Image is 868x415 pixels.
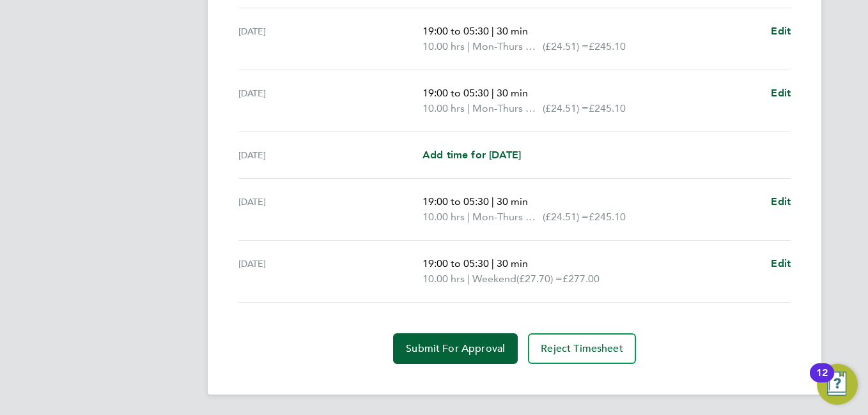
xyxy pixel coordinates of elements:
[467,211,470,223] span: |
[771,87,791,99] span: Edit
[589,40,626,52] span: £245.10
[543,102,589,114] span: (£24.51) =
[238,86,422,116] div: [DATE]
[492,257,494,269] span: |
[467,102,470,114] span: |
[472,101,543,116] span: Mon-Thurs Nights
[393,333,518,364] button: Submit For Approval
[238,147,422,163] div: [DATE]
[472,271,516,287] span: Weekend
[422,211,465,223] span: 10.00 hrs
[497,25,528,37] span: 30 min
[771,86,791,101] a: Edit
[771,257,791,269] span: Edit
[816,373,828,389] div: 12
[472,39,543,54] span: Mon-Thurs Nights
[497,257,528,269] span: 30 min
[422,273,465,285] span: 10.00 hrs
[406,342,505,355] span: Submit For Approval
[541,342,623,355] span: Reject Timesheet
[771,25,791,37] span: Edit
[472,209,543,225] span: Mon-Thurs Nights
[817,364,858,405] button: Open Resource Center, 12 new notifications
[422,147,521,163] a: Add time for [DATE]
[238,256,422,287] div: [DATE]
[492,195,494,207] span: |
[589,211,626,223] span: £245.10
[422,87,489,99] span: 19:00 to 05:30
[543,211,589,223] span: (£24.51) =
[492,87,494,99] span: |
[589,102,626,114] span: £245.10
[238,24,422,54] div: [DATE]
[422,195,489,207] span: 19:00 to 05:30
[528,333,636,364] button: Reject Timesheet
[771,194,791,209] a: Edit
[422,40,465,52] span: 10.00 hrs
[497,87,528,99] span: 30 min
[467,273,470,285] span: |
[516,273,562,285] span: (£27.70) =
[497,195,528,207] span: 30 min
[771,24,791,39] a: Edit
[422,149,521,161] span: Add time for [DATE]
[562,273,600,285] span: £277.00
[771,195,791,207] span: Edit
[422,25,489,37] span: 19:00 to 05:30
[771,256,791,271] a: Edit
[543,40,589,52] span: (£24.51) =
[467,40,470,52] span: |
[238,194,422,225] div: [DATE]
[422,102,465,114] span: 10.00 hrs
[492,25,494,37] span: |
[422,257,489,269] span: 19:00 to 05:30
